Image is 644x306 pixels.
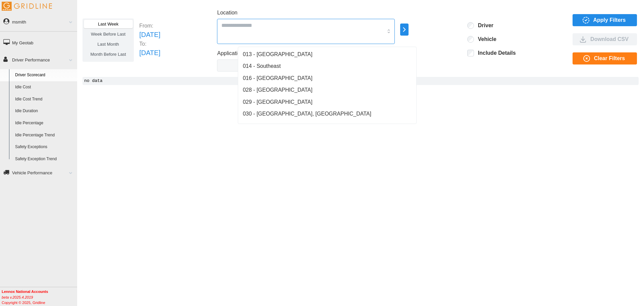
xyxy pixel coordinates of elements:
button: Apply Filters [573,14,637,26]
span: Week Before Last [91,32,125,37]
p: [DATE] [139,48,160,58]
span: Last Month [97,42,119,47]
span: 016 - [GEOGRAPHIC_DATA] [243,74,312,82]
span: 031 - [GEOGRAPHIC_DATA] [243,122,312,130]
button: Clear Filters [573,52,637,64]
a: Safety Exceptions [12,141,77,153]
a: Idle Duration [12,105,77,117]
span: 028 - [GEOGRAPHIC_DATA] [243,86,312,94]
span: 013 - [GEOGRAPHIC_DATA] [243,50,312,58]
p: [DATE] [139,30,160,40]
a: Idle Percentage Trend [12,129,77,141]
i: beta v.2025.4.2019 [2,295,33,299]
a: Idle Percentage [12,117,77,129]
span: Last Week [98,21,118,27]
span: Clear Filters [594,53,625,64]
span: Month Before Last [91,52,126,57]
a: Driver Scorecard [12,69,77,81]
label: Driver [474,22,493,29]
label: Vehicle [474,36,496,43]
b: Lennox National Accounts [2,290,48,294]
button: Download CSV [573,33,637,45]
span: 029 - [GEOGRAPHIC_DATA] [243,98,312,106]
code: no data [83,77,639,85]
p: From: [139,22,160,30]
label: Location [217,9,237,17]
a: Idle Cost [12,81,77,93]
label: Include Details [474,50,516,56]
span: 014 - Southeast [243,62,281,70]
p: To: [139,40,160,48]
a: Safety Exception Trend [12,153,77,165]
a: Idle Cost Trend [12,93,77,105]
span: Download CSV [590,34,629,45]
img: Gridline [2,2,52,11]
span: 030 - [GEOGRAPHIC_DATA], [GEOGRAPHIC_DATA] [243,110,371,118]
label: Application [217,49,243,58]
div: Copyright © 2025, Gridline [2,289,77,305]
span: Apply Filters [593,14,626,26]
